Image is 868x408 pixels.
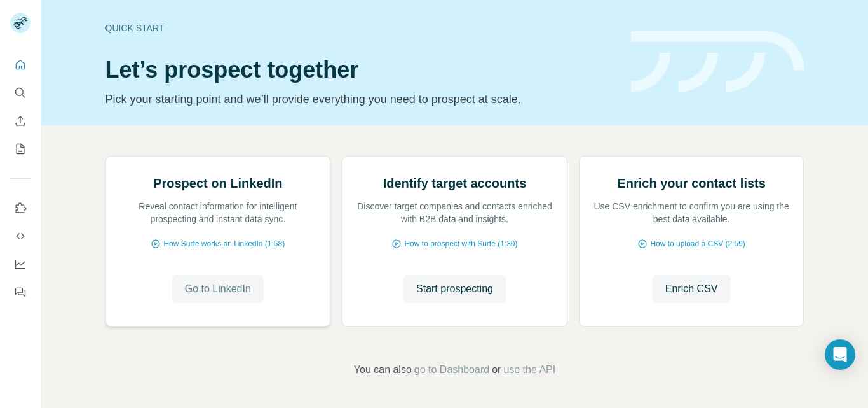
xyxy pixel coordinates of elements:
[665,281,718,297] span: Enrich CSV
[354,362,412,377] span: You can also
[414,362,489,377] button: go to Dashboard
[172,275,264,303] button: Go to LinkedIn
[10,253,31,276] button: Dashboard
[592,200,791,225] p: Use CSV enrichment to confirm you are using the best data available.
[119,200,318,225] p: Reveal contact information for intelligent prospecting and instant data sync.
[503,362,555,377] button: use the API
[631,31,804,93] img: banner
[185,281,251,297] span: Go to LinkedIn
[10,53,31,76] button: Quick start
[10,197,31,220] button: Use Surfe on LinkedIn
[105,57,616,83] h1: Let’s prospect together
[105,22,616,34] div: Quick start
[10,225,31,248] button: Use Surfe API
[404,238,517,250] span: How to prospect with Surfe (1:30)
[10,81,31,104] button: Search
[105,90,616,108] p: Pick your starting point and we’ll provide everything you need to prospect at scale.
[416,281,493,297] span: Start prospecting
[10,109,31,132] button: Enrich CSV
[825,339,855,370] div: Open Intercom Messenger
[650,238,745,250] span: How to upload a CSV (2:59)
[163,238,285,250] span: How Surfe works on LinkedIn (1:58)
[653,275,731,303] button: Enrich CSV
[153,174,282,192] h2: Prospect on LinkedIn
[403,275,506,303] button: Start prospecting
[492,362,501,377] span: or
[383,174,527,192] h2: Identify target accounts
[355,200,554,225] p: Discover target companies and contacts enriched with B2B data and insights.
[617,174,765,192] h2: Enrich your contact lists
[10,281,31,304] button: Feedback
[10,137,31,160] button: My lists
